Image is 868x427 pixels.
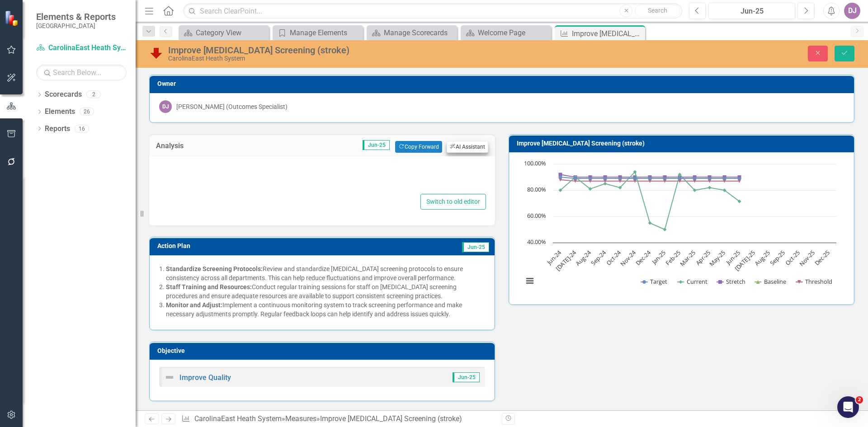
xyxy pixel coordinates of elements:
[183,3,682,19] input: Search ClearPoint...
[75,125,89,132] div: 16
[166,283,252,291] strong: Staff Training and Resources:
[45,124,70,134] a: Reports
[320,414,462,423] div: Improve [MEDICAL_DATA] Screening (stroke)
[194,414,282,423] a: CarolinaEast Heath System
[447,141,488,153] button: AI Assistant
[844,3,860,19] button: DJ
[574,177,577,180] path: Jul-24, 89. Target.
[797,249,816,267] text: Nov-25
[196,27,267,38] div: Category View
[36,65,127,80] input: Search Below...
[648,221,652,225] path: Dec-24, 55. Current.
[369,27,455,38] a: Manage Scorecards
[648,7,667,14] span: Search
[80,108,94,116] div: 26
[36,22,116,29] small: [GEOGRAPHIC_DATA]
[478,27,549,38] div: Welcome Page
[156,142,216,150] h3: Analysis
[463,27,549,38] a: Welcome Page
[618,186,622,189] path: Oct-24, 82. Current.
[618,249,638,268] text: Nov-24
[166,264,485,282] p: Review and standardize [MEDICAL_DATA] screening protocols to ensure consistency across all depart...
[708,249,727,268] text: May-25
[519,160,844,295] div: Chart. Highcharts interactive chart.
[179,373,231,382] a: Improve Quality
[694,249,712,267] text: Apr-25
[36,43,127,53] a: CarolinaEast Heath System
[664,249,682,267] text: Feb-25
[589,187,592,191] path: Aug-24, 81. Current.
[723,188,726,192] path: May-25, 80. Current.
[559,188,562,192] path: Jun-24, 80. Current.
[149,46,164,60] img: Not On Track
[554,249,578,273] text: [DATE]-24
[176,102,288,111] div: [PERSON_NAME] (Outcomes Specialist)
[733,249,757,272] text: [DATE]-25
[738,177,741,180] path: Jun-25, 89. Target.
[650,249,668,267] text: Jan-25
[856,396,863,404] span: 2
[181,27,267,38] a: Category View
[524,275,536,287] button: View chart menu, Chart
[693,188,697,192] path: Mar-25, 80. Current.
[157,347,490,354] h3: Objective
[159,100,172,113] div: DJ
[663,228,667,231] path: Jan-25, 50. Current.
[796,277,832,286] button: Show Threshold
[708,3,795,19] button: Jun-25
[166,282,485,300] p: Conduct regular training sessions for staff on [MEDICAL_DATA] screening procedures and ensure ade...
[290,27,361,38] div: Manage Elements
[717,277,745,286] button: Show Stretch
[86,91,101,99] div: 2
[604,177,607,180] path: Sep-24, 89. Target.
[633,177,637,180] path: Nov-24, 89. Target.
[395,141,442,153] button: Copy Forward
[589,177,592,180] path: Aug-24, 89. Target.
[783,249,802,267] text: Oct-25
[768,249,787,267] text: Sep-25
[527,211,546,220] text: 60.00%
[168,45,545,55] div: Improve [MEDICAL_DATA] Screening (stroke)
[168,55,545,62] div: CarolinaEast Heath System
[420,194,486,210] button: Switch to old editor
[453,372,480,382] span: Jun-25
[559,175,562,179] path: Jun-24, 90. Target.
[738,200,741,203] path: Jun-25, 71.5. Current.
[384,27,455,38] div: Manage Scorecards
[663,177,667,180] path: Jan-25, 89. Target.
[723,177,726,180] path: May-25, 89. Target.
[589,249,608,267] text: Sep-24
[517,140,849,147] h3: Improve [MEDICAL_DATA] Screening (stroke)
[574,249,593,267] text: Aug-24
[678,249,697,267] text: Mar-25
[724,249,742,267] text: Jun-25
[166,265,263,272] strong: Standardize Screening Protocols:
[708,177,712,180] path: Apr-25, 89. Target.
[527,238,546,246] text: 40.00%
[285,414,316,423] a: Measures
[753,249,772,267] text: Aug-25
[363,140,390,150] span: Jun-25
[5,10,20,26] img: ClearPoint Strategy
[648,177,652,180] path: Dec-24, 89. Target.
[712,6,792,17] div: Jun-25
[36,11,116,22] span: Elements & Reports
[524,159,546,167] text: 100.00%
[462,242,489,252] span: Jun-25
[166,301,222,309] strong: Monitor and Adjust:
[755,277,787,286] button: Show Baseline
[604,182,607,186] path: Sep-24, 85. Current.
[559,175,741,180] g: Target, line 1 of 5 with 19 data points.
[678,177,682,180] path: Feb-25, 89. Target.
[618,177,622,180] path: Oct-24, 89. Target.
[545,249,563,267] text: Jun-24
[519,160,841,295] svg: Interactive chart
[837,396,859,418] iframe: Intercom live chat
[604,249,623,267] text: Oct-24
[275,27,361,38] a: Manage Elements
[641,277,668,286] button: Show Target
[708,186,712,189] path: Apr-25, 82. Current.
[157,80,849,87] h3: Owner
[527,185,546,193] text: 80.00%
